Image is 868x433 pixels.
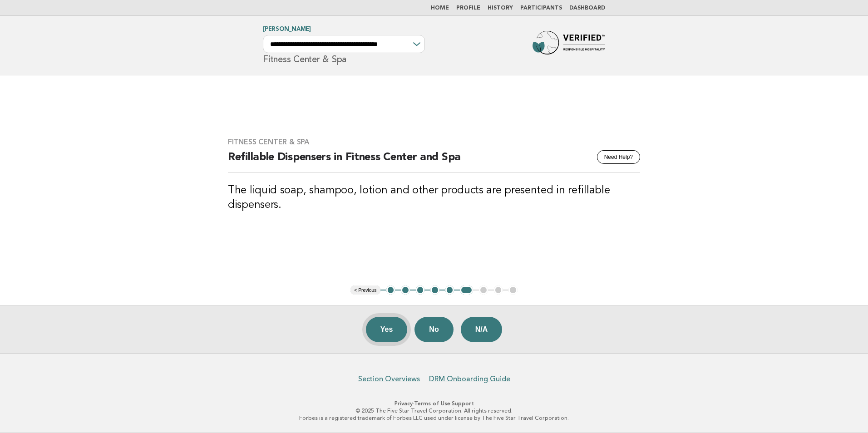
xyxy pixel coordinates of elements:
[156,400,712,407] p: · ·
[156,407,712,414] p: © 2025 The Five Star Travel Corporation. All rights reserved.
[401,285,410,295] button: 2
[533,31,605,60] img: Forbes Travel Guide
[386,285,395,295] button: 1
[350,285,380,295] button: < Previous
[597,150,640,164] button: Need Help?
[488,5,513,11] a: History
[430,285,439,295] button: 4
[452,400,474,407] a: Support
[414,400,450,407] a: Terms of Use
[569,5,605,11] a: Dashboard
[228,138,640,147] h3: Fitness Center & Spa
[416,285,425,295] button: 3
[456,5,480,11] a: Profile
[358,374,420,384] a: Section Overviews
[263,26,311,32] a: [PERSON_NAME]
[429,374,510,384] a: DRM Onboarding Guide
[228,150,640,172] h2: Refillable Dispensers in Fitness Center and Spa
[414,317,453,342] button: No
[228,183,640,212] h3: The liquid soap, shampoo, lotion and other products are presented in refillable dispensers.
[461,317,503,342] button: N/A
[366,317,408,342] button: Yes
[460,285,473,295] button: 6
[431,5,449,11] a: Home
[263,27,425,64] h1: Fitness Center & Spa
[445,285,454,295] button: 5
[520,5,562,11] a: Participants
[156,414,712,422] p: Forbes is a registered trademark of Forbes LLC used under license by The Five Star Travel Corpora...
[395,400,413,407] a: Privacy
